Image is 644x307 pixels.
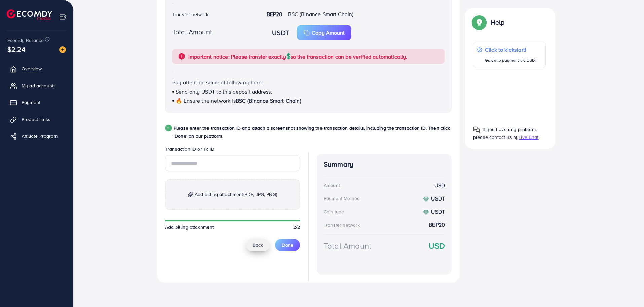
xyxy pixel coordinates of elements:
[473,126,480,133] img: Popup guide
[5,79,68,92] a: My ad accounts
[176,97,236,104] span: 🔥 Ensure the network is
[188,192,193,197] img: img
[165,224,214,231] span: Add billing attachment
[22,99,40,106] span: Payment
[172,11,209,18] label: Transfer network
[429,221,445,229] strong: BEP20
[324,208,344,215] div: Coin type
[22,82,56,89] span: My ad accounts
[5,113,68,126] a: Product Links
[491,18,505,26] p: Help
[473,126,537,141] span: If you have any problem, please contact us by
[172,78,445,86] p: Pay attention some of following here:
[22,65,42,72] span: Overview
[59,46,66,53] img: image
[286,51,291,61] span: $
[275,239,300,251] button: Done
[272,28,289,37] strong: USDT
[324,160,445,169] h4: Summary
[473,16,485,28] img: Popup guide
[485,45,537,54] p: Click to kickstart!
[429,240,445,252] strong: USD
[324,240,371,252] div: Total Amount
[195,190,277,198] span: Add billing attachment
[423,209,429,215] img: coin
[253,242,263,248] span: Back
[485,56,537,64] p: Guide to payment via USDT
[7,44,25,54] span: $2.24
[165,146,300,155] legend: Transaction ID or Tx ID
[174,124,452,140] p: Please enter the transaction ID and attach a screenshot showing the transaction details, includin...
[22,133,58,140] span: Affiliate Program
[236,97,301,104] span: BSC (Binance Smart Chain)
[431,195,445,202] strong: USDT
[188,52,408,61] p: Important notice: Please transfer exactly so the transaction can be verified automatically.
[519,134,538,141] span: Live Chat
[178,52,186,60] img: alert
[434,182,445,189] strong: USD
[5,129,68,143] a: Affiliate Program
[5,62,68,75] a: Overview
[324,182,340,189] div: Amount
[312,29,345,37] p: Copy Amount
[297,25,351,40] button: Copy Amount
[165,125,172,131] div: 2
[246,239,270,251] button: Back
[293,224,300,231] span: 2/2
[22,116,50,123] span: Product Links
[7,9,52,20] img: logo
[282,242,293,248] span: Done
[267,10,283,18] strong: BEP20
[243,191,277,198] span: (PDF, JPG, PNG)
[59,13,67,21] img: menu
[172,27,212,37] label: Total Amount
[5,96,68,109] a: Payment
[288,10,353,18] span: BSC (Binance Smart Chain)
[324,222,360,228] div: Transfer network
[423,196,429,202] img: coin
[615,277,639,302] iframe: Chat
[431,208,445,215] strong: USDT
[7,37,44,44] span: Ecomdy Balance
[324,195,360,202] div: Payment Method
[172,88,445,96] p: Send only USDT to this deposit address.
